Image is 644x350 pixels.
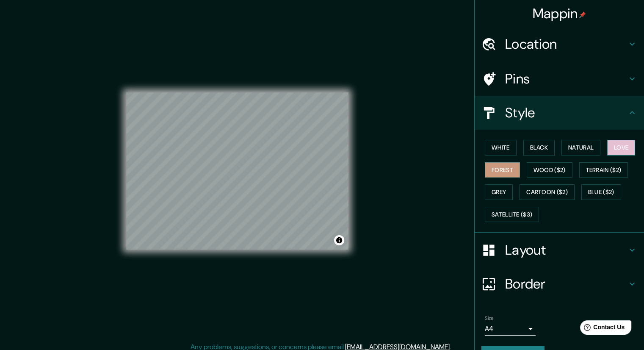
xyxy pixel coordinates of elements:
[520,184,575,200] button: Cartoon ($2)
[561,140,600,156] button: Natural
[475,96,644,130] div: Style
[475,27,644,61] div: Location
[581,184,621,200] button: Blue ($2)
[126,92,348,250] canvas: Map
[505,242,627,258] h4: Layout
[485,140,517,156] button: White
[475,62,644,96] div: Pins
[485,322,536,336] div: A4
[579,162,628,178] button: Terrain ($2)
[485,207,539,222] button: Satellite ($3)
[505,70,627,87] h4: Pins
[523,140,555,156] button: Black
[485,315,494,322] label: Size
[505,104,627,121] h4: Style
[475,267,644,301] div: Border
[475,233,644,267] div: Layout
[607,140,635,156] button: Love
[569,317,635,341] iframe: Help widget launcher
[505,275,627,292] h4: Border
[334,235,344,245] button: Toggle attribution
[505,36,627,53] h4: Location
[485,162,520,178] button: Forest
[527,162,572,178] button: Wood ($2)
[533,5,586,22] h4: Mappin
[579,11,586,18] img: pin-icon.png
[485,184,513,200] button: Grey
